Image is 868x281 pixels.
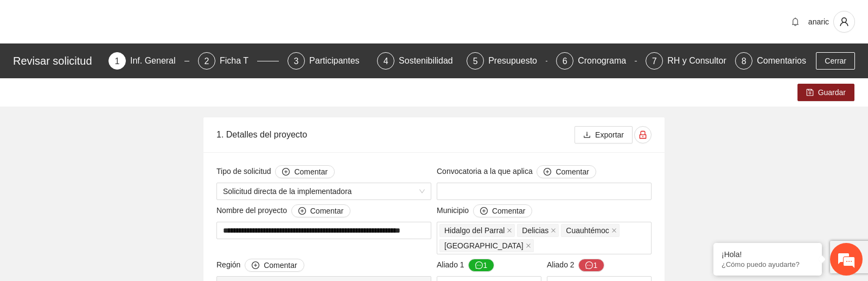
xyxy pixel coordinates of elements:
[797,84,854,101] button: saveGuardar
[544,168,551,177] span: plus-circle
[806,89,814,97] span: save
[275,165,334,178] button: Tipo de solicitud
[216,165,335,178] span: Tipo de solicitud
[130,52,184,70] div: Inf. General
[578,259,604,272] button: Aliado 2
[223,183,425,199] span: Solicitud directa de la implementadora
[667,52,744,70] div: RH y Consultores
[473,57,478,66] span: 5
[551,228,556,233] span: close
[578,52,635,70] div: Cronograma
[198,52,279,70] div: 2Ficha T
[437,165,596,178] span: Convocatoria a la que aplica
[291,204,350,217] button: Nombre del proyecto
[722,250,814,259] div: ¡Hola!
[216,204,350,217] span: Nombre del proyecto
[468,259,494,272] button: Aliado 1
[537,165,596,178] button: Convocatoria a la que aplica
[467,52,547,70] div: 5Presupuesto
[216,259,304,272] span: Región
[787,17,803,26] span: bell
[294,166,327,178] span: Comentar
[216,119,575,150] div: 1. Detalles del proyecto
[205,57,209,66] span: 2
[294,57,299,66] span: 3
[384,57,388,66] span: 4
[561,224,619,237] span: Cuauhtémoc
[444,224,505,236] span: Hidalgo del Parral
[825,55,846,67] span: Cerrar
[473,204,532,217] button: Municipio
[575,126,633,143] button: downloadExportar
[818,86,846,98] span: Guardar
[556,166,589,178] span: Comentar
[475,261,483,270] span: message
[63,84,150,194] span: Estamos en línea.
[480,207,488,216] span: plus-circle
[652,57,657,66] span: 7
[115,57,120,66] span: 1
[526,243,531,248] span: close
[742,57,746,66] span: 8
[634,126,652,143] button: lock
[833,11,855,33] button: user
[757,52,806,70] div: Comentarios
[563,57,567,66] span: 6
[56,55,182,70] div: Chatee con nosotros ahora
[5,175,207,213] textarea: Escriba su mensaje y pulse “Intro”
[492,205,525,217] span: Comentar
[310,205,343,217] span: Comentar
[517,224,559,237] span: Delicias
[834,17,854,27] span: user
[439,239,534,252] span: Chihuahua
[220,52,257,70] div: Ficha T
[437,204,532,217] span: Municipio
[522,224,548,236] span: Delicias
[547,259,604,272] span: Aliado 2
[488,52,546,70] div: Presupuesto
[808,17,829,26] span: anaric
[646,52,726,70] div: 7RH y Consultores
[252,261,259,270] span: plus-circle
[298,207,306,216] span: plus-circle
[245,259,304,272] button: Región
[635,130,651,139] span: lock
[595,129,624,141] span: Exportar
[377,52,458,70] div: 4Sostenibilidad
[178,5,204,32] div: Minimizar ventana de chat en vivo
[399,52,462,70] div: Sostenibilidad
[437,259,494,272] span: Aliado 1
[787,13,804,30] button: bell
[611,228,617,233] span: close
[282,168,290,177] span: plus-circle
[722,260,814,268] p: ¿Cómo puedo ayudarte?
[108,52,189,70] div: 1Inf. General
[585,261,593,270] span: message
[439,224,515,237] span: Hidalgo del Parral
[583,131,591,140] span: download
[264,259,297,271] span: Comentar
[816,52,855,70] button: Cerrar
[556,52,637,70] div: 6Cronograma
[13,52,102,70] div: Revisar solicitud
[735,52,806,70] div: 8Comentarios
[444,240,524,252] span: [GEOGRAPHIC_DATA]
[309,52,368,70] div: Participantes
[288,52,368,70] div: 3Participantes
[566,224,609,236] span: Cuauhtémoc
[507,228,512,233] span: close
